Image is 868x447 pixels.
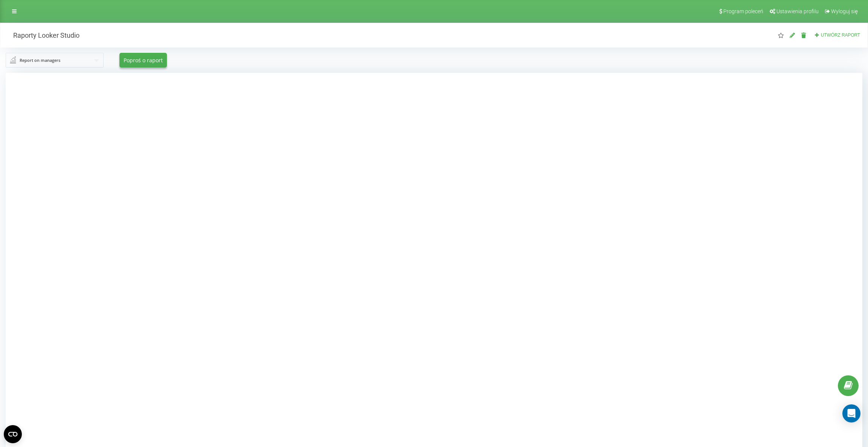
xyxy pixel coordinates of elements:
[6,31,79,40] h2: Raporty Looker Studio
[821,32,860,38] span: Utwórz raport
[723,8,763,14] span: Program poleceń
[842,404,860,422] div: Open Intercom Messenger
[812,32,862,38] button: Utwórz raport
[801,32,807,38] i: Usuń raport
[814,32,819,37] i: Utwórz raport
[778,32,784,38] i: Ten raport zostanie załadowany jako pierwszy po otwarciu aplikacji "Looker Studio Reports". Można...
[119,53,167,68] button: Poproś o raport
[20,56,60,65] div: Report on managers
[4,425,22,443] button: Open CMP widget
[776,8,819,14] span: Ustawienia profilu
[789,32,796,38] i: Edytuj raportu
[831,8,858,14] span: Wyloguj się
